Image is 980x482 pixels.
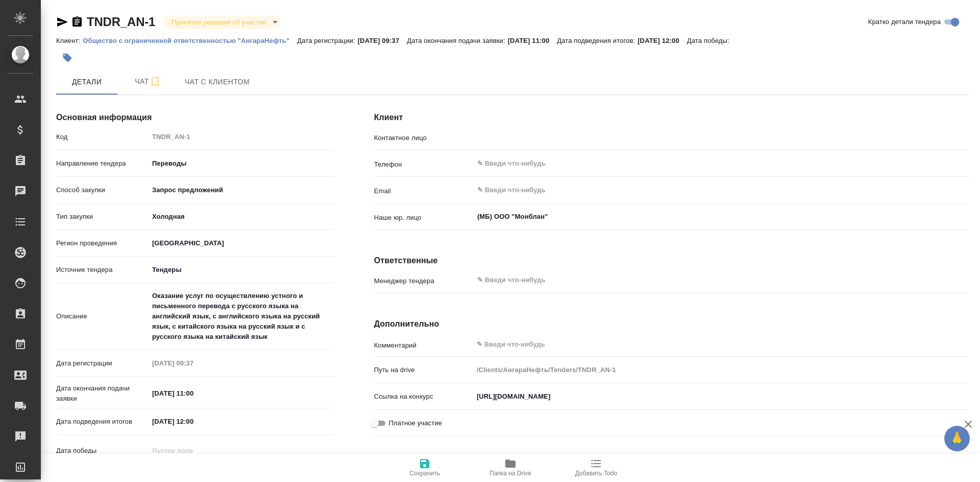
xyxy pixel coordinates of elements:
span: Чат с клиентом [185,76,250,88]
input: ✎ Введи что-нибудь [149,414,238,429]
p: Описание [56,311,149,322]
span: Кратко детали тендера [868,17,941,27]
div: Запрос предложений [149,181,333,199]
p: Телефон [374,159,473,170]
p: Комментарий [374,340,473,351]
button: Open [963,189,965,191]
div: [GEOGRAPHIC_DATA] [149,261,333,279]
p: Способ закупки [56,185,149,195]
p: Общество с ограниченной ответственностью "АнгараНефть" [83,37,297,44]
p: Ссылка на конкурс [374,392,473,402]
div: [GEOGRAPHIC_DATA] [149,235,333,252]
p: Направление тендера [56,158,149,169]
p: Источник тендера [56,265,149,275]
span: 🙏 [948,428,966,449]
p: Регион проведения [56,238,149,248]
h4: Ответственные [374,255,969,267]
a: Общество с ограниченной ответственностью "АнгараНефть" [83,36,297,44]
button: Open [963,279,965,281]
p: Дата подведения итогов [56,417,149,427]
div: Принятие решения об участии [163,15,281,29]
button: Open [963,216,965,218]
a: TNDR_AN-1 [87,15,155,29]
h4: Клиент [374,111,969,124]
h4: Основная информация [56,111,333,124]
input: ✎ Введи что-нибудь [476,157,932,170]
button: Open [963,163,965,165]
p: Дата подведения итогов: [557,37,638,44]
button: Принятие решения об участии [168,18,269,27]
p: Менеджер тендера [374,276,473,286]
p: Наше юр. лицо [374,213,473,223]
button: Добавить тэг [56,47,79,69]
button: 🙏 [944,426,970,451]
input: ✎ Введи что-нибудь [149,386,238,401]
input: Пустое поле [149,129,333,144]
div: Переводы [149,155,333,172]
p: Дата регистрации: [297,37,357,44]
span: Папка на Drive [489,470,531,477]
p: Контактное лицо [374,133,473,143]
span: Добавить Todo [575,470,617,477]
button: Скопировать ссылку для ЯМессенджера [56,16,68,28]
span: Детали [62,76,111,88]
svg: Подписаться [149,76,161,88]
p: [DATE] 09:37 [358,37,407,44]
button: Добавить Todo [553,453,639,482]
p: Тип закупки [56,212,149,222]
input: Пустое поле [473,362,969,377]
p: Дата окончания подачи заявки: [407,37,507,44]
p: Дата победы: [687,37,732,44]
span: Сохранить [409,470,440,477]
p: [DATE] 11:00 [508,37,557,44]
span: Чат [124,75,173,88]
input: Пустое поле [149,356,238,371]
p: Дата окончания подачи заявки [56,383,149,404]
p: [DATE] 12:00 [638,37,687,44]
span: Платное участие [389,418,442,428]
button: Open [963,136,965,138]
input: ✎ Введи что-нибудь [476,184,932,196]
div: Холодная [149,208,333,225]
input: ✎ Введи что-нибудь [476,274,932,286]
input: Пустое поле [149,443,238,458]
button: Сохранить [382,453,468,482]
textarea: Оказание услуг по осуществлению устного и письменного перевода с русского языка на английский язы... [149,287,333,346]
button: Папка на Drive [468,453,553,482]
p: Клиент: [56,37,83,44]
h4: Дополнительно [374,318,969,330]
button: Скопировать ссылку [71,16,83,28]
p: Код [56,132,149,142]
input: ✎ Введи что-нибудь [473,389,969,404]
p: Дата регистрации [56,358,149,369]
p: Дата победы [56,446,149,456]
p: Путь на drive [374,365,473,375]
p: Email [374,186,473,196]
